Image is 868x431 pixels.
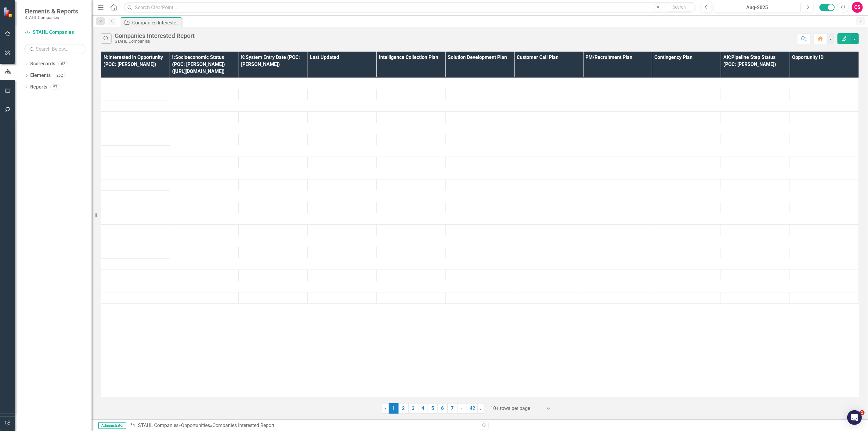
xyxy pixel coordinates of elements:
[714,2,801,13] button: Aug-2025
[132,19,180,27] div: Companies Interested Report
[30,60,55,67] a: Scorecards
[124,2,696,13] input: Search ClearPoint...
[129,422,475,429] div: » »
[181,422,210,428] a: Opportunities
[418,403,428,414] a: 4
[467,403,478,414] a: 42
[212,422,274,428] div: Companies Interested Report
[138,422,179,428] a: STAHL Companies
[480,405,482,411] span: ›
[50,84,60,89] div: 57
[716,4,798,11] div: Aug-2025
[847,410,862,425] div: Open Intercom Messenger
[30,72,51,79] a: Elements
[389,403,399,414] span: 1
[30,84,47,91] a: Reports
[54,73,66,78] div: 262
[447,403,457,414] a: 7
[673,5,686,9] span: Search
[408,403,418,414] a: 3
[399,403,408,414] a: 2
[24,15,78,20] small: STAHL Companies
[58,61,68,67] div: 62
[3,7,14,17] img: ClearPoint Strategy
[98,422,126,429] span: Administrator
[24,29,85,36] a: STAHL Companies
[852,2,863,13] button: CS
[860,410,865,415] span: 1
[428,403,438,414] a: 5
[24,8,78,15] span: Elements & Reports
[385,405,386,411] span: ‹
[664,3,695,12] button: Search
[115,39,195,44] div: STAHL Companies
[115,32,195,39] div: Companies Interested Report
[438,403,447,414] a: 6
[24,44,85,54] input: Search Below...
